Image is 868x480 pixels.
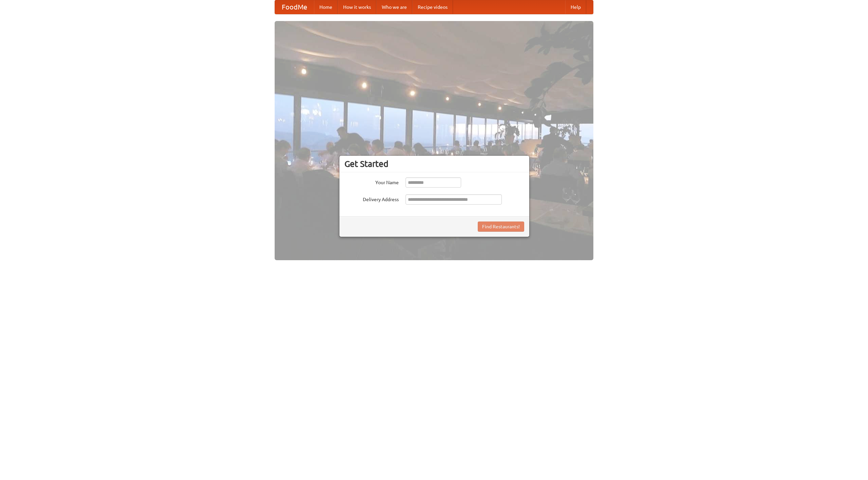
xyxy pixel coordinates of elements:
label: Your Name [344,177,399,186]
h3: Get Started [344,159,524,169]
a: How it works [338,0,376,14]
a: Home [314,0,338,14]
a: Recipe videos [412,0,453,14]
a: Help [565,0,586,14]
a: FoodMe [275,0,314,14]
label: Delivery Address [344,194,399,203]
a: Who we are [376,0,412,14]
button: Find Restaurants! [478,222,524,232]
